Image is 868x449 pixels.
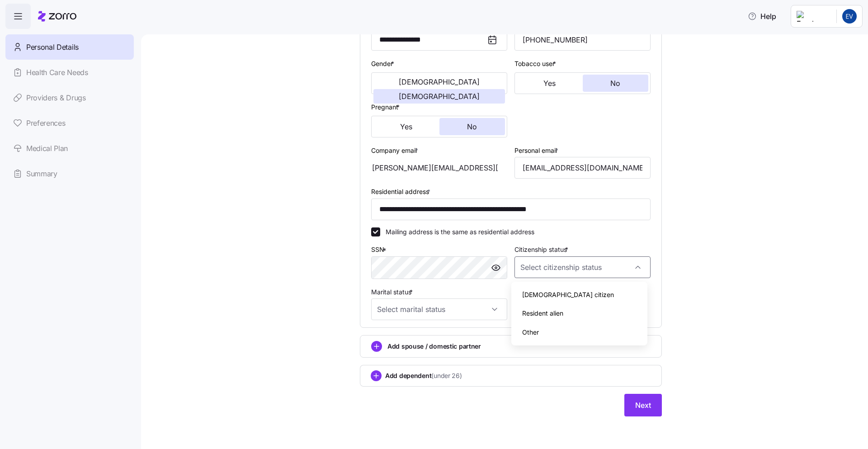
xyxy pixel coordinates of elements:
[741,7,783,25] button: Help
[5,34,134,60] a: Personal Details
[522,327,539,337] span: Other
[371,298,507,320] input: Select marital status
[514,256,651,278] input: Select citizenship status
[610,80,620,87] span: No
[514,245,570,255] label: Citizenship status
[26,42,79,53] span: Personal Details
[514,59,558,69] label: Tobacco user
[371,59,396,69] label: Gender
[514,157,651,179] input: Email
[371,370,382,381] svg: add icon
[522,290,614,300] span: [DEMOGRAPHIC_DATA] citizen
[467,123,477,130] span: No
[431,371,462,380] span: (under 26)
[543,80,556,87] span: Yes
[797,11,829,22] img: Employer logo
[371,102,401,112] label: Pregnant
[399,93,480,100] span: [DEMOGRAPHIC_DATA]
[522,308,563,318] span: Resident alien
[842,9,857,24] img: 135cd1f99edba94ad4269eff935cb928
[385,371,462,380] span: Add dependent
[380,227,534,236] label: Mailing address is the same as residential address
[387,342,481,351] span: Add spouse / domestic partner
[514,146,560,156] label: Personal email
[371,187,432,197] label: Residential address
[635,400,651,411] span: Next
[624,394,662,416] button: Next
[399,78,480,85] span: [DEMOGRAPHIC_DATA]
[371,341,382,352] svg: add icon
[371,146,420,156] label: Company email
[748,11,776,22] span: Help
[371,287,415,297] label: Marital status
[371,245,388,255] label: SSN
[400,123,412,130] span: Yes
[514,29,651,51] input: Phone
